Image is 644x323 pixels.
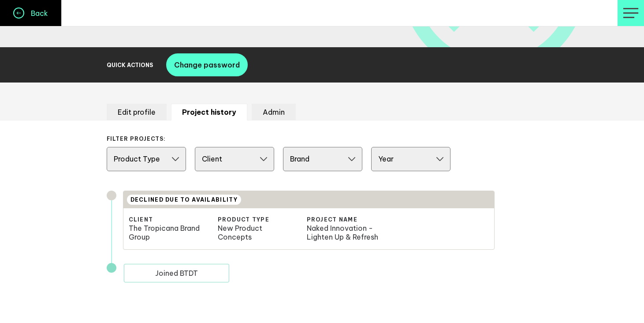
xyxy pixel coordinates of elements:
h2: Quick Actions [107,62,153,68]
p: Joined BTDT [155,269,198,278]
td: Naked Innovation - Lighten Up & Refresh [307,224,395,241]
h4: Back [24,9,48,18]
span: FILTER PROJECTS: [107,135,166,142]
li: Project history [171,104,247,120]
th: PRODUCT TYPE [218,216,306,223]
li: Edit profile [107,104,167,120]
div: DECLINED DUE TO AVAILABILITY [127,195,241,205]
span: Change password [174,60,240,69]
td: The Tropicana Brand Group [129,224,217,241]
li: Admin [252,104,296,120]
th: PROJECT NAME [307,216,395,223]
th: CLIENT [129,216,217,223]
td: New Product Concepts [218,224,306,241]
img: profile [623,8,639,18]
button: Change password [166,53,248,76]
